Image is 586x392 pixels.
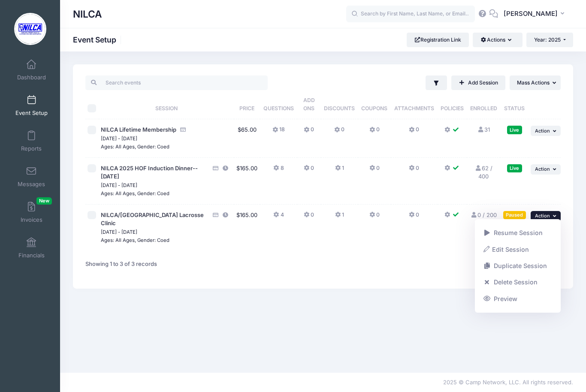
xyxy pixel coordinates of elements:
[409,164,419,177] button: 0
[234,158,260,205] td: $165.00
[101,144,169,150] small: Ages: All Ages, Gender: Coed
[101,229,137,235] small: [DATE] - [DATE]
[475,165,492,180] a: 62 / 400
[369,164,380,177] button: 0
[273,164,284,177] button: 8
[479,258,557,274] a: Duplicate Session
[101,136,137,142] small: [DATE] - [DATE]
[11,197,52,227] a: InvoicesNew
[507,164,522,172] div: Live
[335,164,344,177] button: 1
[273,211,284,223] button: 4
[234,90,260,119] th: Price
[36,197,52,205] span: New
[467,90,500,119] th: Enrolled
[535,166,550,172] span: Action
[369,126,380,138] button: 0
[304,126,314,138] button: 0
[394,105,434,112] span: Attachments
[334,126,344,138] button: 0
[369,211,380,223] button: 0
[535,213,550,219] span: Action
[479,225,557,241] a: Resume Session
[304,164,314,177] button: 0
[498,4,573,24] button: [PERSON_NAME]
[391,90,438,119] th: Attachments
[234,119,260,158] td: $65.00
[500,90,529,119] th: Status
[534,36,561,43] span: Year: 2025
[531,211,561,221] button: Action
[358,90,391,119] th: Coupons
[234,205,260,251] td: $165.00
[11,55,52,85] a: Dashboard
[222,212,229,218] i: This session is currently scheduled to pause registration at 12:00 PM America/New York on 02/02/2...
[14,13,46,45] img: NILCA
[504,9,558,18] span: [PERSON_NAME]
[11,233,52,263] a: Financials
[407,33,469,47] a: Registration Link
[526,33,573,47] button: Year: 2025
[101,211,204,227] span: NILCA/[GEOGRAPHIC_DATA] Lacrosse Clinic
[324,105,355,112] span: Discounts
[510,75,561,90] button: Mass Actions
[263,105,294,112] span: Questions
[11,90,52,121] a: Event Setup
[479,274,557,290] a: Delete Session
[85,75,268,90] input: Search events
[297,90,321,119] th: Add Ons
[73,4,102,24] h1: NILCA
[101,126,176,133] span: NILCA Lifetime Membership
[451,75,505,90] a: Add Session
[479,290,557,307] a: Preview
[346,6,475,23] input: Search by First Name, Last Name, or Email...
[99,90,234,119] th: Session
[409,126,419,138] button: 0
[531,164,561,175] button: Action
[21,216,42,223] span: Invoices
[473,33,522,47] button: Actions
[11,126,52,156] a: Reports
[304,211,314,223] button: 0
[101,165,198,180] span: NILCA 2025 HOF Induction Dinner--[DATE]
[179,127,186,133] i: Accepting Credit Card Payments
[18,181,45,188] span: Messages
[531,126,561,136] button: Action
[535,128,550,134] span: Action
[21,145,42,152] span: Reports
[11,162,52,192] a: Messages
[507,126,522,134] div: Live
[517,79,550,86] span: Mass Actions
[101,182,137,188] small: [DATE] - [DATE]
[321,90,358,119] th: Discounts
[335,211,344,223] button: 1
[441,105,464,112] span: Policies
[303,97,315,112] span: Add Ons
[272,126,285,138] button: 18
[101,237,169,243] small: Ages: All Ages, Gender: Coed
[85,254,157,274] div: Showing 1 to 3 of 3 records
[443,379,573,386] span: 2025 © Camp Network, LLC. All rights reserved.
[17,74,46,81] span: Dashboard
[101,190,169,196] small: Ages: All Ages, Gender: Coed
[361,105,387,112] span: Coupons
[479,241,557,257] a: Edit Session
[503,211,526,219] div: Paused
[477,126,490,133] a: 31
[18,252,45,259] span: Financials
[260,90,297,119] th: Questions
[471,211,497,218] a: 0 / 200
[212,212,219,218] i: Accepting Credit Card Payments
[409,211,419,223] button: 0
[438,90,467,119] th: Policies
[222,166,229,171] i: This session is currently scheduled to pause registration at 00:00 AM America/New York on 10/19/2...
[212,166,219,171] i: Accepting Credit Card Payments
[73,35,124,44] h1: Event Setup
[15,109,48,117] span: Event Setup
